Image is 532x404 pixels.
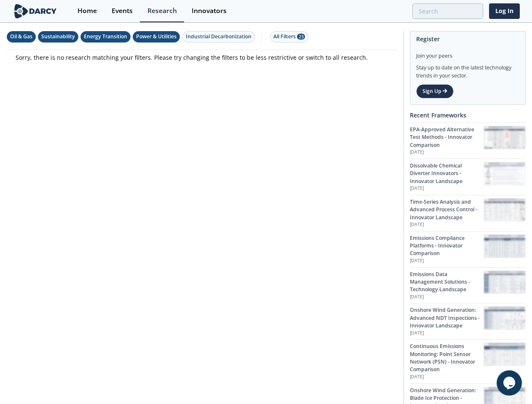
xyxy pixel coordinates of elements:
p: [DATE] [410,185,484,192]
p: [DATE] [410,374,484,380]
div: Oil & Gas [10,33,32,40]
div: Continuous Emissions Monitoring: Point Sensor Network (PSN) - Innovator Comparison [410,343,484,374]
a: Onshore Wind Generation: Advanced NDT Inspections - Innovator Landscape [DATE] Onshore Wind Gener... [410,303,526,339]
p: [DATE] [410,258,484,264]
a: Emissions Data Management Solutions - Technology Landscape [DATE] Emissions Data Management Solut... [410,267,526,303]
input: Advanced Search [412,3,483,19]
a: Time-Series Analysis and Advanced Process Control - Innovator Landscape [DATE] Time-Series Analys... [410,195,526,231]
p: [DATE] [410,330,484,337]
div: Power & Utilities [136,33,176,40]
div: Events [112,8,133,14]
p: Sorry, there is no research matching your filters. Please try changing the filters to be less res... [16,53,389,62]
p: [DATE] [410,149,484,156]
div: Emissions Compliance Platforms - Innovator Comparison [410,234,484,258]
div: Time-Series Analysis and Advanced Process Control - Innovator Landscape [410,198,484,221]
div: Register [416,32,519,46]
span: 23 [297,34,305,40]
a: Emissions Compliance Platforms - Innovator Comparison [DATE] Emissions Compliance Platforms - Inn... [410,231,526,267]
button: Oil & Gas [7,31,36,43]
div: EPA-Approved Alternative Test Methods - Innovator Comparison [410,126,484,149]
div: Industrial Decarbonization [186,33,251,40]
iframe: chat widget [497,370,524,396]
div: Recent Frameworks [410,108,526,122]
div: Join your peers [416,46,519,60]
a: Log In [489,3,520,19]
div: Home [78,8,97,14]
a: EPA-Approved Alternative Test Methods - Innovator Comparison [DATE] EPA-Approved Alternative Test... [410,122,526,159]
div: Stay up to date on the latest technology trends in your sector. [416,60,519,80]
div: Dissolvable Chemical Diverter Innovators - Innovator Landscape [410,162,484,185]
div: Emissions Data Management Solutions - Technology Landscape [410,271,484,294]
button: Power & Utilities [133,31,180,43]
p: [DATE] [410,221,484,228]
a: Sign Up [416,84,454,98]
button: All Filters 23 [270,31,308,43]
button: Industrial Decarbonization [182,31,255,43]
div: Sustainability [41,33,75,40]
button: Sustainability [38,31,78,43]
div: Energy Transition [84,33,127,40]
a: Dissolvable Chemical Diverter Innovators - Innovator Landscape [DATE] Dissolvable Chemical Divert... [410,159,526,195]
img: logo-wide.svg [13,4,59,19]
div: All Filters [273,33,305,40]
div: Research [147,8,177,14]
button: Energy Transition [80,31,131,43]
div: Onshore Wind Generation: Advanced NDT Inspections - Innovator Landscape [410,306,484,330]
p: [DATE] [410,294,484,300]
div: Innovators [192,8,227,14]
a: Continuous Emissions Monitoring: Point Sensor Network (PSN) - Innovator Comparison [DATE] Continu... [410,339,526,383]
